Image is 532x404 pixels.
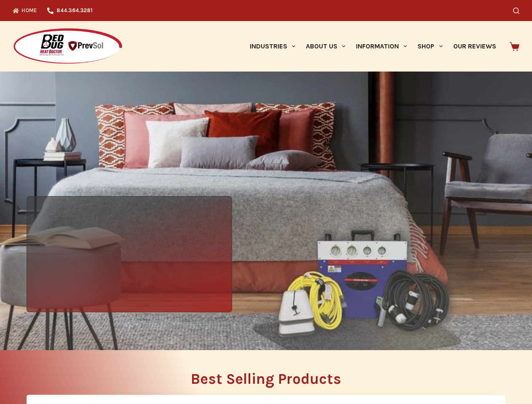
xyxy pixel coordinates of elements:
[412,21,448,72] a: Shop
[448,21,501,72] a: Our Reviews
[244,21,501,72] nav: Primary
[300,21,350,72] a: About Us
[13,28,123,65] img: Prevsol/Bed Bug Heat Doctor
[351,21,412,72] a: Information
[513,8,519,14] button: Search
[244,21,300,72] a: Industries
[27,372,505,386] h2: Best Selling Products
